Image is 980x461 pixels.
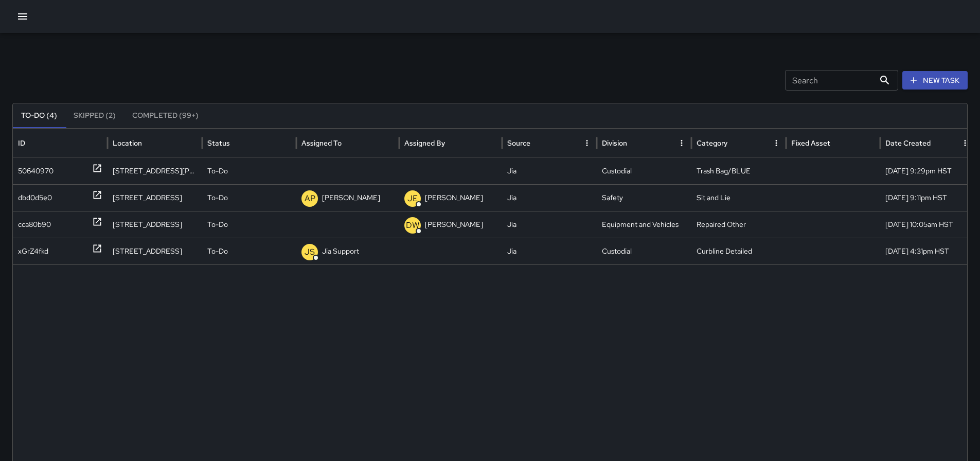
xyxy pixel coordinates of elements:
div: Sit and Lie [691,184,786,211]
div: Assigned By [404,138,445,148]
button: Division column menu [674,136,689,150]
div: 227 Lewers Street [108,157,202,184]
div: Division [602,138,627,148]
div: 1716 Ocean Avenue [108,238,202,264]
div: 8/25/2025, 10:05am HST [880,211,975,238]
div: Jia [502,157,597,184]
div: 2476 Kalākaua Avenue [108,211,202,238]
div: Location [113,138,142,148]
div: Date Created [885,138,931,148]
div: 9/24/2025, 9:29pm HST [880,157,975,184]
div: ID [18,138,25,148]
div: Custodial [597,157,691,184]
div: Category [697,138,727,148]
div: xGrZ4fkd [18,238,48,264]
button: Category column menu [769,136,783,150]
div: dbd0d5e0 [18,185,52,211]
button: Date Created column menu [958,136,972,150]
div: Source [507,138,530,148]
p: [PERSON_NAME] [322,185,380,211]
p: Jia Support [322,238,359,264]
p: To-Do [207,185,228,211]
div: Fixed Asset [791,138,830,148]
p: [PERSON_NAME] [425,211,483,238]
div: 2420 Kalākaua Avenue [108,184,202,211]
div: Safety [597,184,691,211]
div: 50640970 [18,158,54,184]
button: To-Do (4) [13,103,65,128]
div: Assigned To [301,138,342,148]
p: To-Do [207,211,228,238]
p: [PERSON_NAME] [425,185,483,211]
p: JS [305,246,315,258]
button: New Task [902,71,968,90]
div: Jia [502,184,597,211]
p: To-Do [207,238,228,264]
button: Completed (99+) [124,103,207,128]
div: 8/25/2025, 9:11pm HST [880,184,975,211]
div: Jia [502,211,597,238]
button: Source column menu [580,136,594,150]
p: To-Do [207,158,228,184]
div: Jia [502,238,597,264]
div: Equipment and Vehicles [597,211,691,238]
div: cca80b90 [18,211,51,238]
p: AP [305,192,315,205]
div: Repaired Other [691,211,786,238]
div: Trash Bag/BLUE [691,157,786,184]
div: 8/18/2025, 4:31pm HST [880,238,975,264]
button: Skipped (2) [65,103,124,128]
div: Custodial [597,238,691,264]
p: DW [406,219,419,232]
div: Status [207,138,230,148]
div: Curbline Detailed [691,238,786,264]
p: JE [407,192,418,205]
